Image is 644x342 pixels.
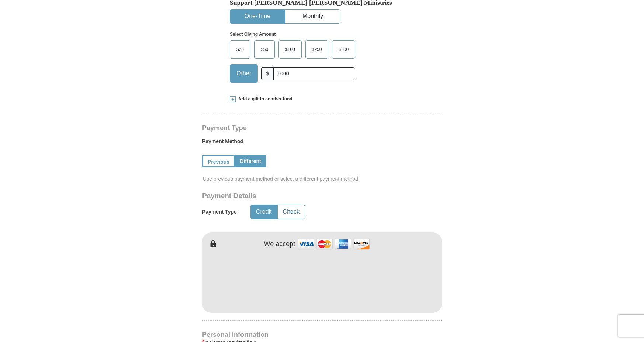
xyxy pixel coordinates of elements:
button: Check [278,205,305,219]
span: $100 [281,44,299,55]
span: $250 [308,44,326,55]
span: Use previous payment method or select a different payment method. [203,175,443,183]
span: $ [261,67,274,80]
button: One-Time [230,10,285,23]
span: Add a gift to another fund [236,96,292,102]
h4: Payment Type [202,125,442,131]
a: Different [235,155,266,167]
span: $50 [257,44,272,55]
h4: Personal Information [202,332,442,338]
span: $25 [233,44,247,55]
h4: We accept [264,240,295,248]
label: Payment Method [202,138,442,149]
span: Other [233,68,255,79]
span: $500 [335,44,352,55]
h5: Payment Type [202,209,237,215]
button: Credit [251,205,277,219]
strong: Select Giving Amount [230,32,276,37]
h3: Payment Details [202,192,390,200]
button: Monthly [285,10,340,23]
img: credit cards accepted [297,236,371,252]
a: Previous [202,155,235,167]
input: Other Amount [273,67,355,80]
